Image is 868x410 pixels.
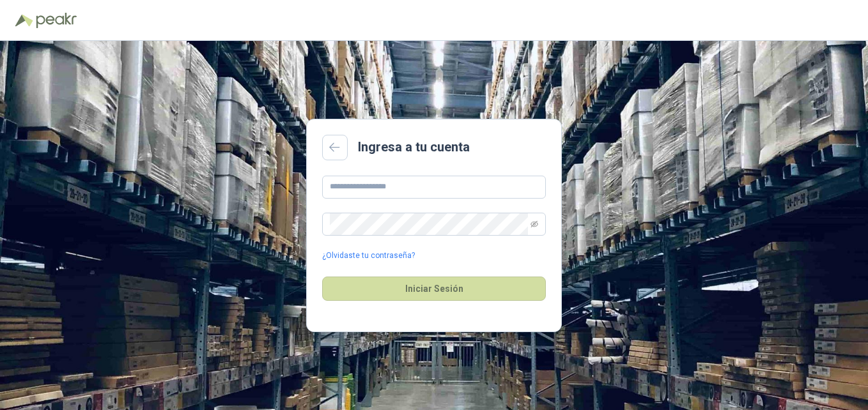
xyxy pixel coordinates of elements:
h2: Ingresa a tu cuenta [358,137,470,157]
img: Logo [15,14,33,27]
span: eye-invisible [531,220,538,228]
img: Peakr [36,13,77,28]
a: ¿Olvidaste tu contraseña? [322,250,415,262]
button: Iniciar Sesión [322,277,546,301]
